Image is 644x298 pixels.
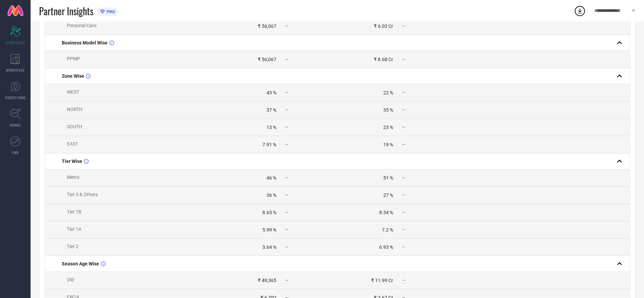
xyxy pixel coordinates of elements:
div: 7.2 % [382,227,393,232]
span: FWD [12,150,19,155]
div: ₹ 8.68 Cr [374,57,393,62]
span: — [402,175,405,180]
div: 36 % [266,192,276,198]
div: 27 % [383,192,393,198]
span: — [402,245,405,249]
div: 7.91 % [262,142,276,147]
span: EAST [67,141,78,147]
div: 3.64 % [262,244,276,250]
span: Zone Wise [62,73,84,79]
span: — [285,245,288,249]
span: Metro [67,174,79,180]
span: — [402,125,405,130]
span: — [285,90,288,95]
span: — [285,57,288,62]
div: ₹ 6.03 Cr [374,23,393,29]
div: 19 % [383,142,393,147]
div: 5.99 % [262,227,276,232]
span: Tier 3 & Others [67,192,98,197]
span: TRENDS [10,123,21,128]
span: Tier 1A [67,226,81,232]
span: PRO [105,9,115,14]
span: — [285,193,288,198]
span: — [285,108,288,112]
span: — [402,210,405,215]
span: — [402,108,405,112]
span: — [285,210,288,215]
div: Open download list [574,5,586,17]
span: WEST [67,89,79,95]
span: — [402,142,405,147]
span: SOUTH [67,124,82,129]
div: 22 % [383,90,393,95]
span: — [402,227,405,232]
span: Tier 1B [67,209,81,215]
span: Season Age Wise [62,261,99,266]
div: 51 % [383,175,393,181]
span: — [402,57,405,62]
div: 43 % [266,90,276,95]
div: ₹ 11.99 Cr [371,278,393,283]
span: — [285,24,288,29]
div: 6.93 % [379,244,393,250]
div: 46 % [266,175,276,181]
span: — [402,90,405,95]
span: — [402,24,405,29]
span: PPMP [67,56,80,61]
div: 13 % [266,125,276,130]
span: Business Model Wise [62,40,108,45]
span: — [285,125,288,130]
div: 37 % [266,107,276,113]
div: ₹ 56,067 [258,23,276,29]
span: Old [67,277,74,282]
div: ₹ 49,365 [258,278,276,283]
span: WORKSPACE [6,68,25,73]
span: Partner Insights [39,4,93,18]
div: ₹ 56,067 [258,57,276,62]
span: Tier 2 [67,244,78,249]
span: — [402,278,405,283]
span: Tier Wise [62,159,82,164]
span: — [285,227,288,232]
div: 8.65 % [262,210,276,215]
span: SCORECARDS [5,40,25,45]
span: — [285,175,288,180]
div: 35 % [383,107,393,113]
div: 23 % [383,125,393,130]
span: — [402,193,405,198]
span: SUGGESTIONS [5,95,26,100]
span: NORTH [67,107,82,112]
span: — [285,278,288,283]
span: Personal Care [67,23,96,28]
span: — [285,142,288,147]
div: 8.34 % [379,210,393,215]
